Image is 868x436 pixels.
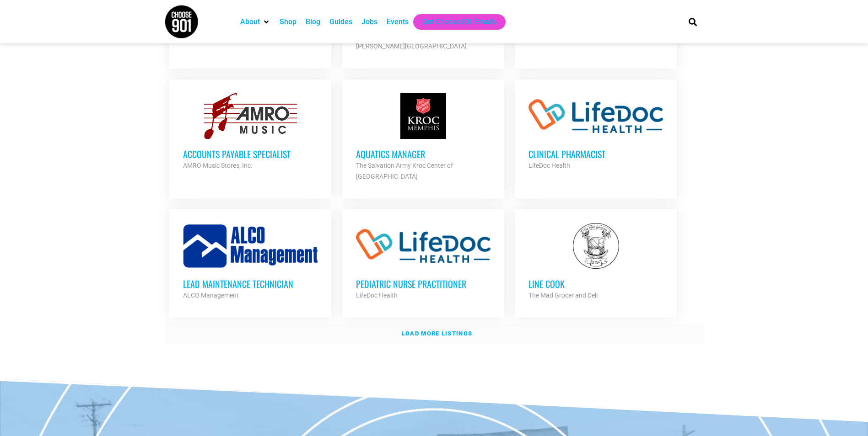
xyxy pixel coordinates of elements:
strong: AMRO Music Stores, Inc. [183,162,253,169]
strong: [PERSON_NAME][GEOGRAPHIC_DATA] [356,43,467,50]
strong: Load more listings [402,330,472,337]
a: Load more listings [164,323,704,344]
h3: Lead Maintenance Technician [183,278,318,290]
a: Blog [306,16,320,27]
a: Guides [329,16,352,27]
h3: Clinical Pharmacist [528,148,663,160]
a: Accounts Payable Specialist AMRO Music Stores, Inc. [169,80,331,185]
h3: Line Cook [528,278,663,290]
strong: The Salvation Army Kroc Center of [GEOGRAPHIC_DATA] [356,162,453,180]
div: Search [685,14,700,29]
h3: Aquatics Manager [356,148,491,160]
div: About [236,14,275,30]
a: Pediatric Nurse Practitioner LifeDoc Health [342,209,504,314]
a: About [240,16,260,27]
a: Lead Maintenance Technician ALCO Management [169,209,331,314]
a: Get Choose901 Emails [422,16,496,27]
a: Line Cook The Mad Grocer and Deli [515,209,677,314]
strong: LifeDoc Health [528,162,570,169]
h3: Pediatric Nurse Practitioner [356,278,491,290]
h3: Accounts Payable Specialist [183,148,318,160]
strong: ALCO Management [183,292,239,299]
strong: LifeDoc Health [356,292,398,299]
a: Clinical Pharmacist LifeDoc Health [515,80,677,185]
strong: The Mad Grocer and Deli [528,292,598,299]
a: Shop [280,16,297,27]
nav: Main nav [236,14,673,30]
a: Jobs [361,16,377,27]
a: Events [387,16,409,27]
a: Aquatics Manager The Salvation Army Kroc Center of [GEOGRAPHIC_DATA] [342,80,504,196]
